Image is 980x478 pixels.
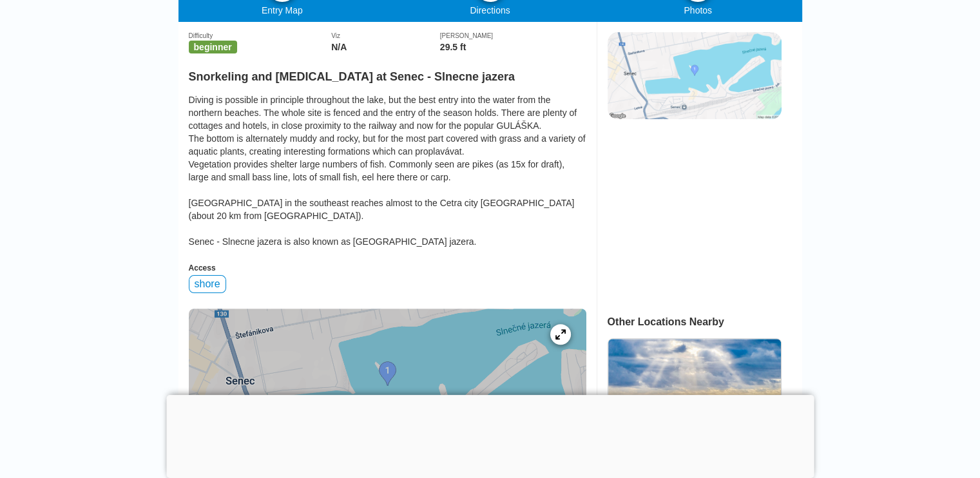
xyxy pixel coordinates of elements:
[386,5,594,15] div: Directions
[608,32,782,119] img: staticmap
[189,263,586,272] div: Access
[189,32,332,39] div: Difficulty
[189,275,226,293] div: shore
[608,132,780,293] iframe: Advertisement
[331,32,440,39] div: Viz
[189,93,586,248] div: Diving is possible in principle throughout the lake, but the best entry into the water from the n...
[331,42,440,52] div: N/A
[189,62,586,84] h2: Snorkeling and [MEDICAL_DATA] at Senec - Slnecne jazera
[594,5,802,15] div: Photos
[178,5,387,15] div: Entry Map
[189,309,586,463] a: entry mapView
[440,42,586,52] div: 29.5 ft
[440,32,586,39] div: [PERSON_NAME]
[608,316,802,328] div: Other Locations Nearby
[189,41,237,53] span: beginner
[166,395,814,475] iframe: Advertisement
